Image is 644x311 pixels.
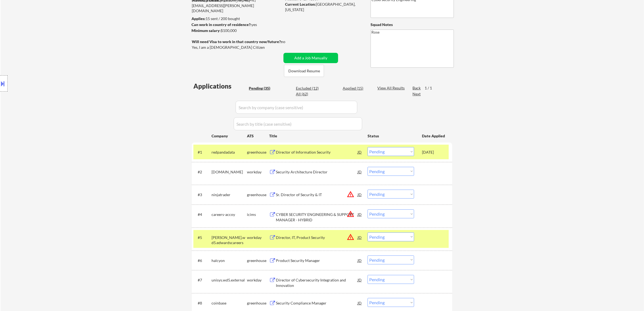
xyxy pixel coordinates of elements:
div: greenhouse [247,258,269,263]
div: Squad Notes [371,22,454,27]
div: Next [412,91,421,97]
div: #2 [198,169,207,175]
div: Excluded (12) [296,86,323,91]
div: #6 [198,258,207,263]
div: Applications [193,83,247,89]
div: View All Results [377,85,406,91]
div: [DATE] [422,150,446,155]
div: All (62) [296,91,323,97]
div: Date Applied [422,133,446,139]
div: JD [357,147,362,157]
div: no [281,39,296,44]
div: #7 [198,277,207,283]
div: greenhouse [247,150,269,155]
div: careers-accoy [212,212,247,217]
div: yes [191,22,280,27]
div: #3 [198,192,207,197]
div: Security Compliance Manager [276,300,358,306]
input: Search by title (case sensitive) [234,117,362,130]
strong: Current Location: [285,2,316,7]
strong: Applies: [191,16,206,21]
div: redpandadata [212,150,247,155]
button: warning_amber [347,210,354,218]
div: workday [247,169,269,175]
div: #1 [198,150,207,155]
div: [GEOGRAPHIC_DATA], [US_STATE] [285,2,362,12]
div: unisys.wd5.external [212,277,247,283]
input: Search by company (case sensitive) [236,101,357,114]
div: Director of Cybersecurity Integration and Innovation [276,277,358,288]
div: JD [357,209,362,219]
div: #8 [198,300,207,306]
div: JD [357,167,362,177]
div: Director, IT, Product Security [276,235,358,240]
div: [PERSON_NAME].wd5.edwardscareers [212,235,247,245]
div: ATS [247,133,269,139]
div: greenhouse [247,300,269,306]
div: greenhouse [247,192,269,197]
div: coinbase [212,300,247,306]
button: Download Resume [284,65,324,77]
div: Back [412,85,421,91]
div: Yes, I am a [DEMOGRAPHIC_DATA] Citizen [192,45,283,50]
div: Security Architecture Director [276,169,358,175]
div: #5 [198,235,207,240]
div: Product Security Manager [276,258,358,263]
div: JD [357,190,362,199]
div: Applied (15) [343,86,370,91]
div: 1 / 1 [425,85,437,91]
div: workday [247,277,269,283]
button: warning_amber [347,233,354,241]
div: icims [247,212,269,217]
div: CYBER SECURITY ENGINEERING & SUPPORT MANAGER - HYBRID [276,212,358,222]
div: Pending (35) [249,86,276,91]
div: halcyon [212,258,247,263]
div: #4 [198,212,207,217]
div: 15 sent / 200 bought [191,16,282,21]
strong: Will need Visa to work in that country now/future?: [192,39,282,44]
button: Add a Job Manually [283,53,338,63]
div: Sr. Director of Security & IT [276,192,358,197]
div: JD [357,255,362,265]
div: [DOMAIN_NAME] [212,169,247,175]
div: JD [357,275,362,285]
strong: Minimum salary: [191,28,221,33]
div: Company [212,133,247,139]
button: warning_amber [347,190,354,198]
div: Status [368,131,414,141]
div: JD [357,298,362,308]
div: $100,000 [191,28,282,33]
div: Title [269,133,362,139]
div: workday [247,235,269,240]
div: ninjatrader [212,192,247,197]
div: JD [357,232,362,242]
strong: Can work in country of residence?: [191,22,252,27]
div: Director of Information Security [276,150,358,155]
